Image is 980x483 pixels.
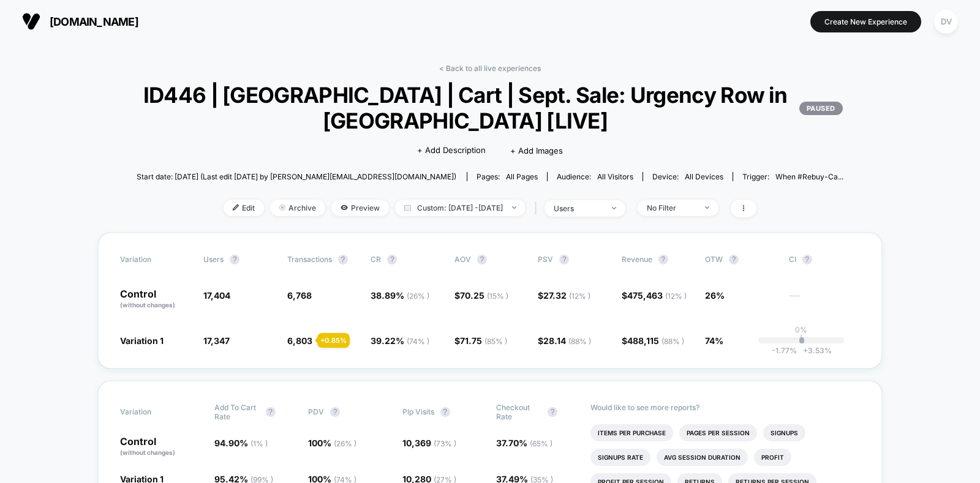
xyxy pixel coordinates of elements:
p: 0% [795,325,807,334]
button: ? [477,255,487,264]
span: 475,463 [627,290,687,301]
button: ? [802,255,812,264]
span: (without changes) [120,449,175,456]
span: 6,803 [287,335,312,346]
button: ? [330,407,340,417]
p: | [800,334,802,343]
span: 94.90 % [214,438,268,448]
span: + Add Description [417,144,486,157]
img: edit [233,204,239,211]
button: [DOMAIN_NAME] [18,12,142,31]
span: Device: [643,172,733,181]
span: all devices [685,172,723,181]
button: ? [729,255,739,264]
span: $ [538,335,591,346]
span: Variation [120,255,187,264]
span: ( 12 % ) [665,291,687,301]
span: Variation 1 [120,335,164,346]
button: Create New Experience [810,11,921,32]
button: ? [230,255,239,264]
li: Signups [763,424,805,441]
span: CR [371,255,381,264]
img: calendar [404,204,411,211]
span: 17,347 [203,335,230,346]
a: < Back to all live experiences [439,64,541,73]
span: ( 85 % ) [484,337,507,346]
span: 71.75 [460,335,507,346]
span: ID446 | [GEOGRAPHIC_DATA] | Cart | Sept. Sale: Urgency Row in [GEOGRAPHIC_DATA] [LIVE] [137,82,843,133]
span: ( 12 % ) [569,291,590,301]
span: Add To Cart Rate [214,403,260,421]
span: Archive [270,200,325,216]
span: PDV [308,407,324,416]
span: $ [538,290,590,301]
div: Pages: [477,172,538,181]
span: 488,115 [627,335,684,346]
button: DV [930,9,962,34]
span: $ [454,290,508,301]
span: ( 88 % ) [661,337,684,346]
p: Would like to see more reports? [590,403,861,412]
span: 37.70 % [496,438,552,448]
span: Edit [224,200,264,216]
span: All Visitors [597,172,633,181]
span: all pages [506,172,538,181]
li: Items Per Purchase [590,424,673,441]
span: PSV [538,255,553,264]
span: Start date: [DATE] (Last edit [DATE] by [PERSON_NAME][EMAIL_ADDRESS][DOMAIN_NAME]) [137,172,456,181]
div: DV [934,10,958,34]
img: end [512,206,516,209]
button: ? [548,407,557,417]
span: Plp Visits [402,407,434,416]
span: (without changes) [120,301,175,309]
span: Preview [331,200,389,216]
span: [DOMAIN_NAME] [50,15,138,28]
span: -1.77 % [772,346,797,355]
span: 74% [705,335,723,346]
li: Avg Session Duration [657,449,748,466]
span: 26% [705,290,725,301]
span: Custom: [DATE] - [DATE] [395,200,526,216]
div: No Filter [647,203,696,212]
span: AOV [454,255,471,264]
span: OTW [705,255,772,264]
span: 100 % [308,438,356,448]
img: end [612,207,616,209]
span: ( 74 % ) [407,337,429,346]
span: + [803,346,808,355]
img: end [705,206,709,209]
button: ? [559,255,569,264]
div: + 0.85 % [317,333,350,348]
div: Trigger: [742,172,843,181]
span: When #rebuy-ca... [775,172,843,181]
span: 38.89 % [371,290,429,301]
span: ( 26 % ) [407,291,429,301]
span: ( 88 % ) [568,337,591,346]
button: ? [440,407,450,417]
span: 70.25 [460,290,508,301]
span: $ [622,290,687,301]
span: 28.14 [543,335,591,346]
span: | [532,200,545,217]
span: 27.32 [543,290,590,301]
span: 17,404 [203,290,230,301]
span: ( 65 % ) [530,439,552,448]
span: users [203,255,224,264]
span: ( 1 % ) [251,439,268,448]
span: 3.53 % [797,346,832,355]
span: ( 15 % ) [487,291,508,301]
button: ? [387,255,397,264]
li: Profit [754,449,791,466]
li: Signups Rate [590,449,650,466]
img: end [279,204,285,211]
div: users [554,204,603,213]
div: Audience: [557,172,633,181]
img: Visually logo [22,12,40,31]
span: $ [622,335,684,346]
span: Variation [120,403,187,421]
span: ( 26 % ) [334,439,356,448]
span: Checkout Rate [496,403,541,421]
span: + Add Images [510,146,563,155]
span: Transactions [287,255,332,264]
button: ? [338,255,348,264]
